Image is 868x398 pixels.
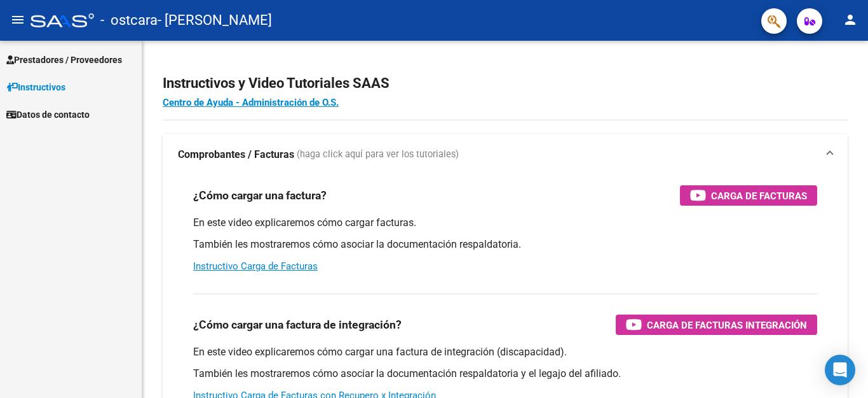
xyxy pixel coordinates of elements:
p: También les mostraremos cómo asociar la documentación respaldatoria y el legajo del afiliado. [193,367,817,381]
span: Carga de Facturas Integración [647,317,807,333]
strong: Comprobantes / Facturas [178,148,294,162]
span: Carga de Facturas [711,188,807,204]
a: Instructivo Carga de Facturas [193,260,318,272]
div: Open Intercom Messenger [825,355,855,385]
h3: ¿Cómo cargar una factura de integración? [193,316,402,334]
mat-expansion-panel-header: Comprobantes / Facturas (haga click aquí para ver los tutoriales) [163,134,848,175]
span: Prestadores / Proveedores [6,53,122,67]
a: Centro de Ayuda - Administración de O.S. [163,97,339,108]
h3: ¿Cómo cargar una factura? [193,187,327,204]
p: En este video explicaremos cómo cargar facturas. [193,216,817,230]
span: (haga click aquí para ver los tutoriales) [297,148,459,162]
mat-icon: menu [10,12,25,27]
span: Instructivos [6,80,65,94]
button: Carga de Facturas Integración [616,315,817,335]
p: En este video explicaremos cómo cargar una factura de integración (discapacidad). [193,345,817,359]
span: - [PERSON_NAME] [158,6,272,34]
p: También les mostraremos cómo asociar la documentación respaldatoria. [193,238,817,252]
span: - ostcara [100,6,158,34]
button: Carga de Facturas [680,185,817,206]
span: Datos de contacto [6,108,90,122]
mat-icon: person [843,12,858,27]
h2: Instructivos y Video Tutoriales SAAS [163,71,848,96]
